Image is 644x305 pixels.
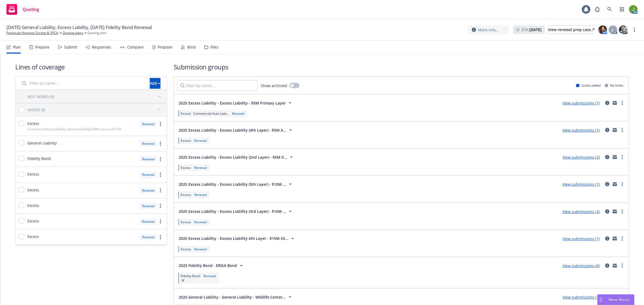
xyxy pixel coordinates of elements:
a: more [157,156,164,162]
div: Renewal [139,234,157,240]
span: Excess [181,111,191,116]
a: Switch app [617,4,627,15]
a: circleInformation [604,100,610,106]
span: Excess [27,218,39,224]
a: more [157,203,164,209]
div: Renewal [139,171,157,178]
button: 2025 Fidelity Bond - ERISA Bond [177,260,246,271]
a: View submissions (0) [562,263,600,268]
div: Bind [187,45,196,49]
div: Renewal [193,220,208,224]
a: more [631,27,638,33]
div: Submit [64,45,77,49]
a: mail [612,208,618,215]
a: View submissions (1) [562,236,600,241]
div: View renewal prep case [548,26,595,34]
div: Responses [92,45,111,49]
div: No limits [605,83,623,88]
a: more [619,235,625,242]
strong: [DATE] [529,27,541,32]
a: more [619,181,625,187]
span: Excess [27,171,39,177]
button: Add [150,78,160,89]
span: Commercial Auto Liability, General Liability $5M excess of $1M [27,127,121,131]
span: Excess [181,138,191,143]
button: Nova Assist [597,294,634,305]
a: mail [612,154,618,160]
span: ETA : [522,27,541,32]
a: View submissions (2) [562,209,600,214]
div: Renewal [139,203,157,209]
a: more [157,218,164,225]
span: More info... [478,27,499,33]
span: Show archived [261,83,287,88]
input: Filter by name... [19,78,147,89]
span: Nova Assist [609,297,630,302]
button: 2025 Excess Liability - Excess Liability 6th Layer - $15M XS... [177,233,298,244]
span: Quoting [23,7,39,12]
div: Renewal [193,138,208,143]
img: photo [619,25,627,34]
span: Excess [181,165,191,170]
span: Fidelity Bond [27,156,51,161]
button: 2025 Excess Liability - Excess Liability - $5M Primary Layer [177,98,295,108]
button: 2025 General Liability - General Liability - Wildlife Center... [177,292,295,302]
a: mail [612,100,618,106]
span: Excess [27,121,39,126]
a: mail [612,235,618,242]
span: 2025 Fidelity Bond - ERISA Bond [179,263,237,268]
a: more [157,172,164,178]
a: circleInformation [604,294,610,300]
div: Drag to move [598,295,604,305]
h1: Submission groups [174,62,629,71]
a: circleInformation [604,127,610,133]
span: 2025 Excess Liability - Excess Liability (4th Layer) - $5M X... [179,127,286,133]
a: more [157,187,164,194]
div: Renewal [139,140,157,147]
span: Excess [181,247,191,251]
div: Renewal [139,156,157,162]
a: Search [604,4,615,15]
div: ADDED (8) [27,107,45,113]
div: Renewal [193,165,208,170]
div: Compare [127,45,144,49]
h1: Lines of coverage [15,62,167,71]
div: Renewal [231,111,246,116]
a: mail [612,262,618,269]
div: Files [210,45,218,49]
a: more [619,100,625,106]
span: Quoting plan [87,31,107,35]
a: View submissions (1) [562,128,600,133]
a: more [619,262,625,269]
div: NOT ADDED (0) [27,94,54,99]
a: Quoting [4,2,41,17]
div: Prepare [35,45,49,49]
input: Filter by name... [177,80,258,91]
a: View submissions (1) [562,295,600,300]
div: Propose [158,45,172,49]
span: 2025 General Liability - General Liability - Wildlife Center... [179,294,286,300]
span: 2025 Excess Liability - Excess Liability (2nd Layer) - $5M X... [179,154,287,160]
a: more [157,234,164,240]
span: 2025 Excess Liability - Excess Liability 6th Layer - $15M XS... [179,236,288,241]
div: Renewal [193,247,208,251]
div: Plan [13,45,21,49]
a: View submissions (1) [562,182,600,187]
a: more [619,154,625,160]
img: photo [629,5,638,14]
button: 2025 Excess Liability - Excess Liability (4th Layer) - $5M X... [177,125,295,135]
img: photo [598,25,607,34]
a: circleInformation [604,154,610,160]
a: circleInformation [604,181,610,187]
span: Excess [181,192,191,197]
button: ADDED (8) [27,105,164,114]
span: Fidelity Bond [181,274,200,278]
div: Renewal [193,192,208,197]
div: Renewal [202,274,217,278]
a: mail [612,294,618,300]
a: Peninsula Humane Society & SPCA [6,31,58,35]
span: Excess [181,220,191,224]
span: 2025 Excess Liability - Excess Liability (5th Layer) - $10M ... [179,181,286,187]
a: View submissions (1) [562,101,600,106]
span: [DATE] General Liability, Excess Liability, [DATE] Fidelity Bond Renewal [6,24,152,31]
